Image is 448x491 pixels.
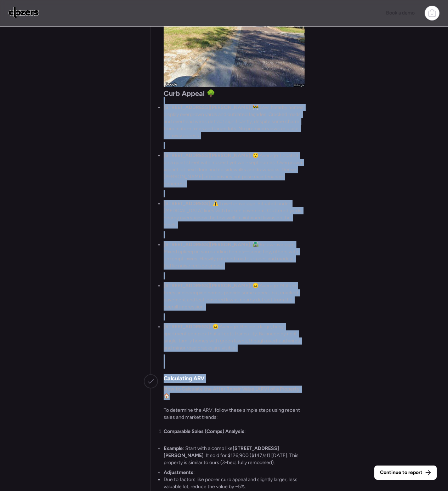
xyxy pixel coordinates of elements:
[164,152,305,187] p: : 🙂 Average. Located on a quiet street with modest yet well-kept homes. Overgrown vacant lot next...
[164,445,305,466] li: : Start with a comp like . It sold for $126,900 ($147/sf) [DATE]. This property is similar to our...
[164,323,305,352] p: : 😐 Average. Beside a large, busy apartment complex that affects tranquility. Balanced by neat si...
[164,469,193,475] strong: Adjustments
[164,90,305,97] h1: Curb Appeal 🌳
[164,324,210,330] strong: [STREET_ADDRESS]
[164,201,210,207] strong: [STREET_ADDRESS]
[164,407,305,421] p: To determine the ARV, follow these simple steps using recent sales and market trends:
[164,374,205,383] h2: Calculating ARV
[164,476,305,490] li: Due to factors like poorer curb appeal and slightly larger, less valuable lot, reduce the value b...
[8,7,39,18] img: Logo
[164,200,305,229] p: : ⚠️ Low-to-average. Situated under [MEDICAL_DATA] lines with broken pavement. Cluttered yards ne...
[164,152,250,158] strong: [STREET_ADDRESS][PERSON_NAME]
[164,428,244,434] strong: Comparable Sales (Comps) Analysis
[164,104,250,110] strong: [STREET_ADDRESS][PERSON_NAME]
[164,242,250,248] strong: [STREET_ADDRESS][PERSON_NAME]
[164,104,305,139] p: : 🚧 Low. Nearby homes display overgrown yards and outdated façades. Cracked roads and overhead wi...
[164,386,301,399] strong: How to Calculate the After Repair Value (ARV) of a Property 🏠
[164,283,250,289] strong: [STREET_ADDRESS][PERSON_NAME]
[164,282,305,311] p: : 😐 Average. Mature trees and occupied homes provide some appeal, but cracked pavement and leaf-c...
[164,428,305,435] p: :
[386,10,415,16] span: Book a demo
[380,469,423,476] span: Continue to report
[164,445,183,451] strong: Example
[164,241,305,270] p: : 🛣️ Below-average. Mixed upkeep in surrounding homes—some tidy, others with unkempt lawns. Heavi...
